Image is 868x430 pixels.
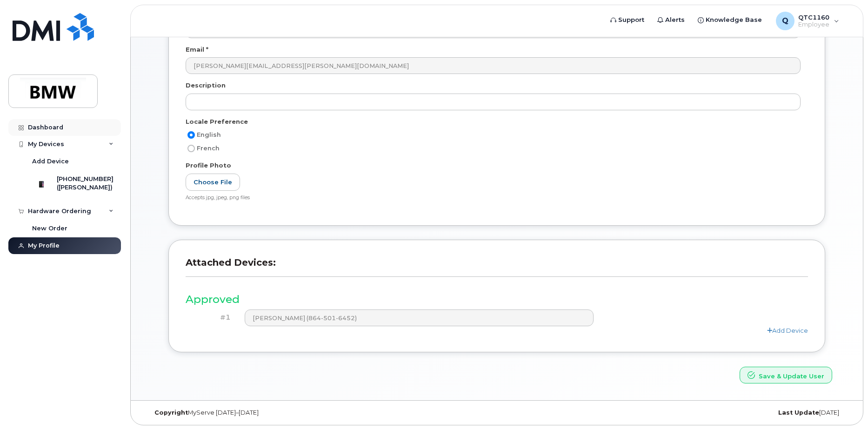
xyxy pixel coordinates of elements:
[604,11,651,29] a: Support
[186,257,808,277] h3: Attached Devices:
[186,174,240,191] label: Choose File
[651,11,691,29] a: Alerts
[665,15,685,25] span: Alerts
[186,45,208,54] label: Email *
[706,15,762,25] span: Knowledge Base
[154,409,188,416] strong: Copyright
[187,131,195,139] input: English
[186,161,231,170] label: Profile Photo
[186,117,248,126] label: Locale Preference
[186,195,801,202] div: Accepts jpg, jpeg, png files
[147,409,381,417] div: MyServe [DATE]–[DATE]
[618,15,644,25] span: Support
[769,12,846,30] div: QTC1160
[197,131,221,138] span: English
[828,390,861,423] iframe: Messenger Launcher
[691,11,768,29] a: Knowledge Base
[798,21,829,28] span: Employee
[740,367,832,384] button: Save & Update User
[186,294,808,305] h3: Approved
[798,13,829,21] span: QTC1160
[782,15,788,27] span: Q
[613,409,846,417] div: [DATE]
[197,145,220,152] span: French
[193,314,231,322] h4: #1
[186,81,226,90] label: Description
[767,327,808,334] a: Add Device
[187,145,195,152] input: French
[778,409,819,416] strong: Last Update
